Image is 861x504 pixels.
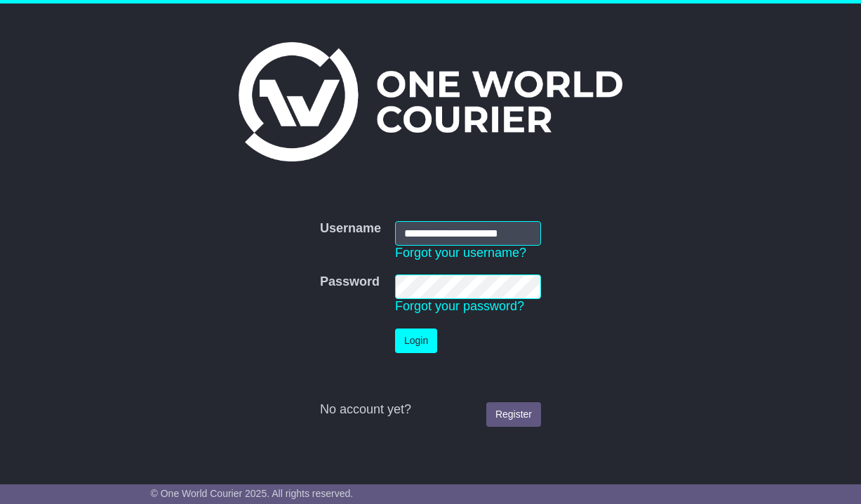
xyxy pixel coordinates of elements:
[395,329,437,353] button: Login
[395,299,524,313] a: Forgot your password?
[320,402,541,418] div: No account yet?
[395,246,526,260] a: Forgot your username?
[239,42,622,161] img: One World
[320,221,381,237] label: Username
[486,402,541,427] a: Register
[151,488,354,499] span: © One World Courier 2025. All rights reserved.
[320,274,380,290] label: Password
